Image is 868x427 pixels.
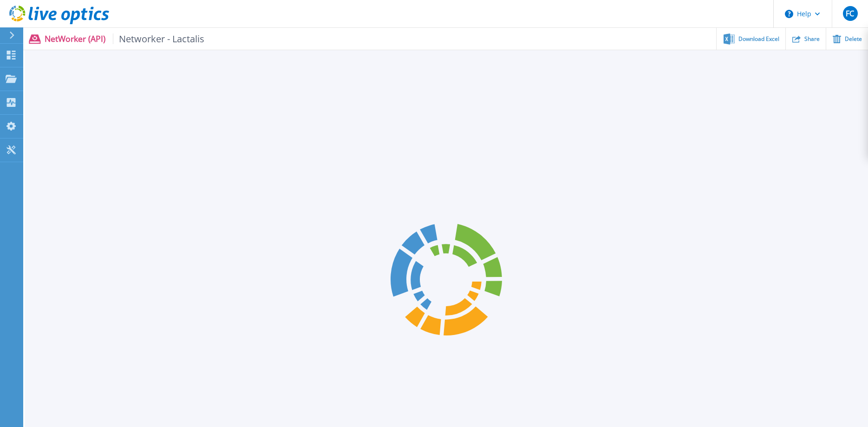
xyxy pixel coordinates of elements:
[113,33,205,44] span: Networker - Lactalis
[845,36,862,42] span: Delete
[846,10,854,17] span: FC
[738,36,779,42] span: Download Excel
[45,33,205,44] p: NetWorker (API)
[804,36,820,42] span: Share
